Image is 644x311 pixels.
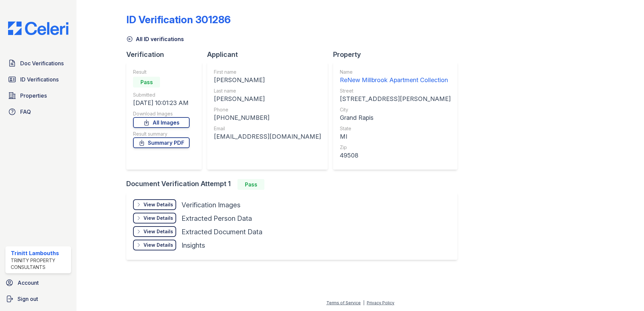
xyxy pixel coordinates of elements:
[340,75,451,85] div: ReNew Millbrook Apartment Collection
[340,106,451,113] div: City
[182,200,240,210] div: Verification Images
[182,214,252,223] div: Extracted Person Data
[126,35,184,43] a: All ID verifications
[5,73,71,86] a: ID Verifications
[3,22,74,35] img: CE_Logo_Blue-a8612792a0a2168367f1c8372b55b34899dd931a85d93a1a3d3e32e68fde9ad4.png
[340,88,451,94] div: Street
[126,50,207,59] div: Verification
[3,292,74,306] a: Sign out
[367,300,394,305] a: Privacy Policy
[214,94,321,104] div: [PERSON_NAME]
[207,50,333,59] div: Applicant
[143,242,173,248] div: View Details
[20,108,31,116] span: FAQ
[133,69,190,75] div: Result
[126,13,231,26] div: ID Verification 301286
[133,92,190,98] div: Submitted
[340,144,451,151] div: Zip
[143,215,173,221] div: View Details
[214,75,321,85] div: [PERSON_NAME]
[333,50,463,59] div: Property
[133,117,190,128] a: All Images
[20,75,59,83] span: ID Verifications
[340,94,451,104] div: [STREET_ADDRESS][PERSON_NAME]
[214,113,321,123] div: [PHONE_NUMBER]
[340,113,451,123] div: Grand Rapis
[11,257,68,271] div: Trinity Property Consultants
[5,89,71,102] a: Properties
[340,69,451,85] a: Name ReNew Millbrook Apartment Collection
[5,105,71,118] a: FAQ
[340,132,451,141] div: MI
[340,151,451,160] div: 49508
[11,249,68,257] div: Trinitt Lambouths
[214,106,321,113] div: Phone
[237,179,264,190] div: Pass
[340,69,451,75] div: Name
[214,88,321,94] div: Last name
[133,110,190,117] div: Download Images
[133,77,160,88] div: Pass
[143,228,173,235] div: View Details
[20,59,64,67] span: Doc Verifications
[363,300,364,305] div: |
[5,57,71,70] a: Doc Verifications
[182,241,205,250] div: Insights
[3,276,74,289] a: Account
[182,227,262,237] div: Extracted Document Data
[20,92,47,100] span: Properties
[133,137,190,148] a: Summary PDF
[133,98,190,108] div: [DATE] 10:01:23 AM
[18,295,38,303] span: Sign out
[126,179,463,190] div: Document Verification Attempt 1
[143,201,173,208] div: View Details
[214,125,321,132] div: Email
[326,300,361,305] a: Terms of Service
[214,132,321,141] div: [EMAIL_ADDRESS][DOMAIN_NAME]
[214,69,321,75] div: First name
[340,125,451,132] div: State
[18,279,39,287] span: Account
[133,131,190,137] div: Result summary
